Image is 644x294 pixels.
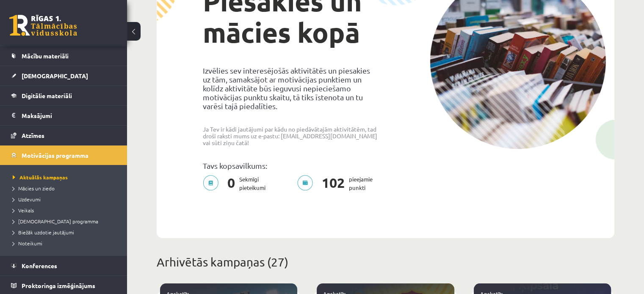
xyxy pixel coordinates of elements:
[203,161,379,170] p: Tavs kopsavilkums:
[13,173,119,181] a: Aktuālās kampaņas
[11,46,116,66] a: Mācību materiāli
[11,106,116,125] a: Maksājumi
[13,207,34,214] span: Veikals
[22,151,88,159] span: Motivācijas programma
[318,175,349,192] span: 102
[22,92,72,99] span: Digitālie materiāli
[9,15,77,36] a: Rīgas 1. Tālmācības vidusskola
[13,184,119,192] a: Mācies un ziedo
[11,66,116,85] a: [DEMOGRAPHIC_DATA]
[13,185,55,192] span: Mācies un ziedo
[11,146,116,165] a: Motivācijas programma
[22,106,116,125] legend: Maksājumi
[22,282,95,289] span: Proktoringa izmēģinājums
[13,206,119,214] a: Veikals
[297,175,378,192] p: pieejamie punkti
[22,52,69,60] span: Mācību materiāli
[13,240,42,247] span: Noteikumi
[13,239,119,247] a: Noteikumi
[203,175,271,192] p: Sekmīgi pieteikumi
[13,196,41,203] span: Uzdevumi
[22,132,44,139] span: Atzīmes
[11,256,116,275] a: Konferences
[223,175,239,192] span: 0
[13,174,68,181] span: Aktuālās kampaņas
[13,218,98,225] span: [DEMOGRAPHIC_DATA] programma
[11,86,116,105] a: Digitālie materiāli
[13,217,119,225] a: [DEMOGRAPHIC_DATA] programma
[22,262,57,269] span: Konferences
[11,126,116,145] a: Atzīmes
[13,229,74,236] span: Biežāk uzdotie jautājumi
[203,66,379,110] p: Izvēlies sev interesējošās aktivitātēs un piesakies uz tām, samaksājot ar motivācijas punktiem un...
[22,72,88,80] span: [DEMOGRAPHIC_DATA]
[203,126,379,146] p: Ja Tev ir kādi jautājumi par kādu no piedāvātajām aktivitātēm, tad droši raksti mums uz e-pastu: ...
[13,228,119,236] a: Biežāk uzdotie jautājumi
[13,195,119,203] a: Uzdevumi
[157,253,614,271] p: Arhivētās kampaņas (27)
